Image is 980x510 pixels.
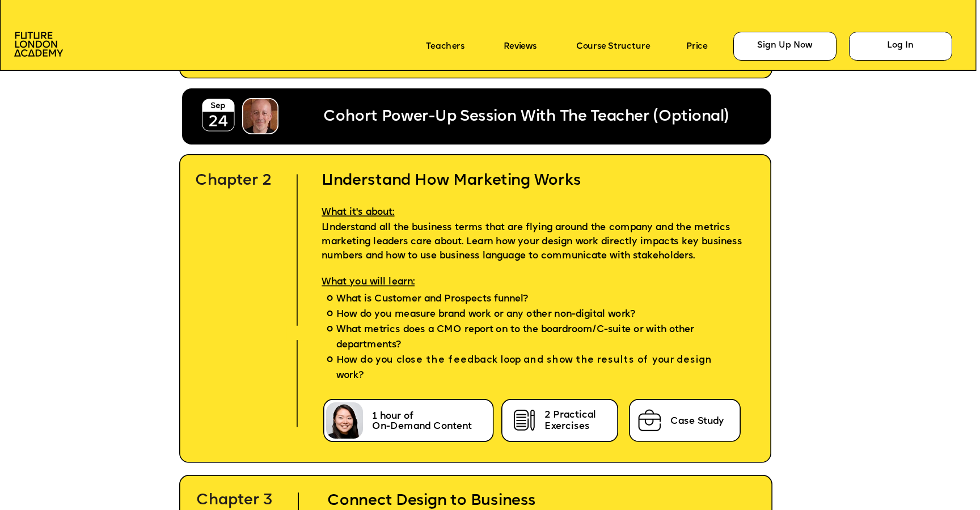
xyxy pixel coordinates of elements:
[323,109,728,125] span: Cohort Power-Up Session With The Teacher (Optional)
[636,406,665,434] img: image-75ee59ac-5515-4aba-aadc-0d7dfe35305c.png
[322,222,745,261] span: Understand all the business terms that are flying around the company and the metrics marketing le...
[336,322,741,353] span: What metrics does a CMO report on to the boardroom/C-suite or with other departments?
[336,292,528,307] span: What is Customer and Prospects funnel?
[670,416,724,427] span: Case Study
[336,355,715,381] span: How do you close the feedback loop and show the results of your design work?
[544,410,599,432] span: 2 Practical Exercises
[686,41,707,51] a: Price
[322,207,394,218] span: What it's about:
[200,97,236,133] img: image-18956b4c-1360-46b4-bafe-d711b826ae50.png
[372,411,472,432] span: 1 hour of On-Demand Content
[322,277,415,287] span: What you will learn:
[307,152,770,191] h2: Understand How Marketing Works
[195,173,272,189] span: Chapter 2
[426,41,464,51] a: Teachers
[336,307,635,322] span: How do you measure brand work or any other non-digital work?
[307,384,770,423] p: Included in the chapter:
[510,407,539,435] img: image-cb722855-f231-420d-ba86-ef8a9b8709e7.png
[576,41,650,51] a: Course Structure
[14,32,63,57] img: image-aac980e9-41de-4c2d-a048-f29dd30a0068.png
[504,41,536,51] a: Reviews
[196,493,273,508] span: Chapter 3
